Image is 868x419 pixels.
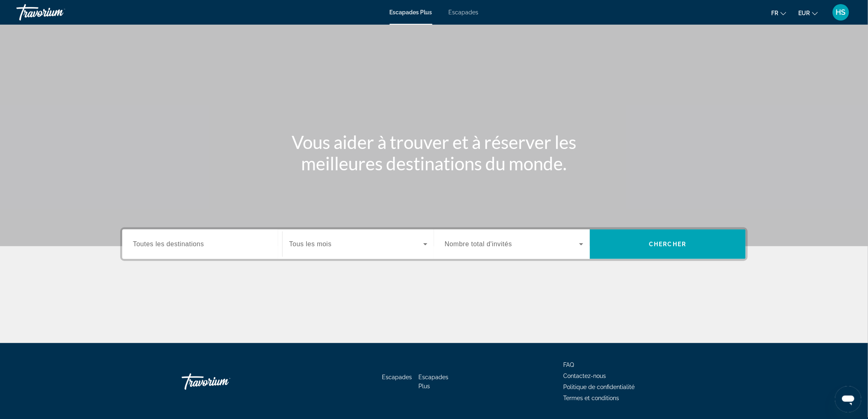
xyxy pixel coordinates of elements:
a: Travorium [16,2,98,23]
button: Menu utilisateur [830,4,852,21]
h1: Vous aider à trouver et à réserver les meilleures destinations du monde. [280,131,588,174]
div: Widget de recherche [122,229,746,259]
a: FAQ [563,362,574,368]
font: EUR [799,10,810,16]
span: Toutes les destinations [133,240,204,247]
font: fr [772,10,779,16]
a: Contactez-nous [563,373,606,379]
a: Politique de confidentialité [563,384,635,390]
button: Recherche [590,229,746,259]
button: Changer de langue [772,7,786,19]
a: Escapades [382,374,412,380]
button: Changer de devise [799,7,818,19]
a: Escapades Plus [390,9,432,16]
input: Sélectionnez la destination [133,240,272,250]
font: HS [836,8,846,16]
a: Termes et conditions [563,395,619,401]
span: Chercher [649,241,687,247]
iframe: Bouton de lancement de la fenêtre de messagerie [835,386,861,412]
a: Rentrer à la maison [182,369,264,394]
span: Tous les mois [289,240,331,247]
a: Escapades [449,9,479,16]
span: Nombre total d'invités [445,240,512,247]
a: Escapades Plus [419,374,449,389]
